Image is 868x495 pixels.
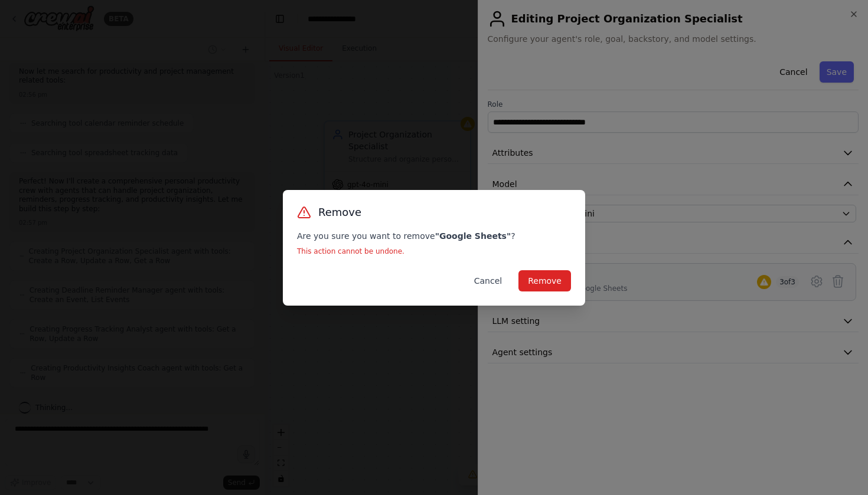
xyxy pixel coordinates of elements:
button: Remove [518,270,571,291]
strong: " Google Sheets " [435,231,511,241]
p: This action cannot be undone. [297,247,571,256]
h3: Remove [318,204,361,221]
p: Are you sure you want to remove ? [297,230,571,242]
button: Cancel [465,270,511,291]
